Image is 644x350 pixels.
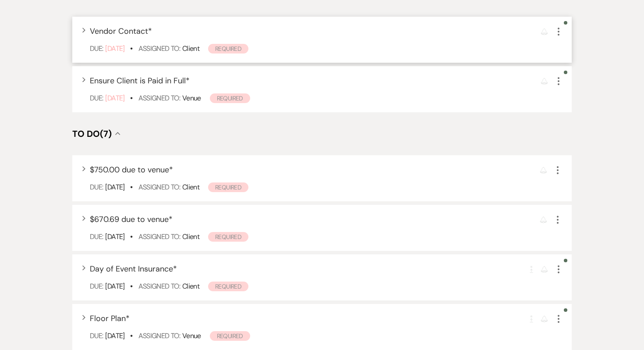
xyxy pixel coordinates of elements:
b: • [130,93,132,103]
span: Required [208,182,248,192]
span: Due: [90,93,103,103]
span: Required [208,282,248,291]
span: Due: [90,44,103,53]
span: Assigned To: [138,232,180,241]
span: Client [182,44,199,53]
span: Due: [90,331,103,340]
b: • [130,44,132,53]
span: Due: [90,182,103,192]
button: Ensure Client is Paid in Full* [90,77,190,85]
button: $670.69 due to venue* [90,215,173,223]
span: To Do (7) [72,128,112,139]
span: [DATE] [105,93,124,103]
b: • [130,232,132,241]
span: [DATE] [105,232,124,241]
span: Assigned To: [138,331,180,340]
button: Vendor Contact* [90,27,152,35]
span: Client [182,182,199,192]
span: Vendor Contact * [90,26,152,36]
span: Required [208,232,248,242]
span: Client [182,282,199,291]
span: [DATE] [105,44,124,53]
span: $670.69 due to venue * [90,214,173,225]
b: • [130,182,132,192]
span: Client [182,232,199,241]
span: [DATE] [105,182,124,192]
span: Required [210,331,250,341]
span: $750.00 due to venue * [90,164,173,175]
span: [DATE] [105,331,124,340]
span: Required [210,93,250,103]
span: Assigned To: [138,93,180,103]
span: Ensure Client is Paid in Full * [90,75,190,86]
span: Required [208,44,248,54]
span: Assigned To: [138,282,180,291]
span: Venue [182,93,201,103]
span: Day of Event Insurance * [90,264,177,274]
span: Due: [90,232,103,241]
button: $750.00 due to venue* [90,166,173,174]
span: Assigned To: [138,182,180,192]
span: [DATE] [105,282,124,291]
button: Floor Plan* [90,314,130,322]
span: Venue [182,331,201,340]
button: To Do(7) [72,129,120,138]
button: Day of Event Insurance* [90,265,177,273]
b: • [130,331,132,340]
span: Floor Plan * [90,313,130,324]
b: • [130,282,132,291]
span: Due: [90,282,103,291]
span: Assigned To: [138,44,180,53]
